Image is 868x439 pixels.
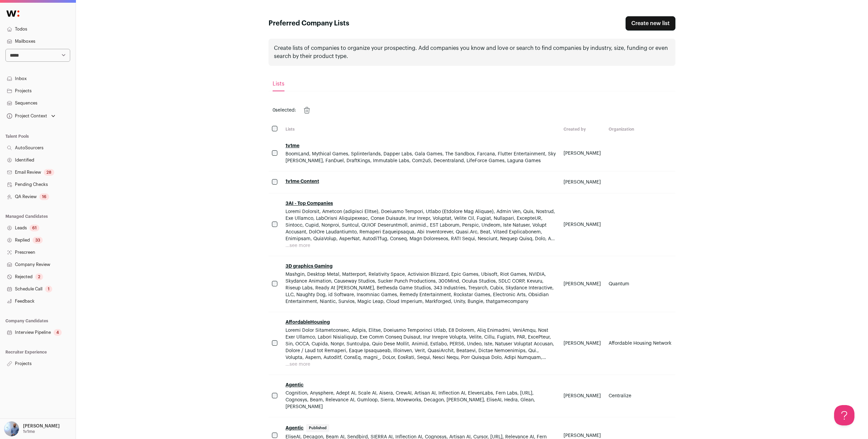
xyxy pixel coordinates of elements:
p: [PERSON_NAME] [23,423,60,429]
div: 61 [29,225,39,231]
h1: Preferred Company Lists [269,19,349,28]
td: [PERSON_NAME] [560,312,605,375]
td: [PERSON_NAME] [560,136,605,171]
td: Quantum [605,256,675,312]
td: [PERSON_NAME] [560,256,605,312]
button: Remove [299,102,315,118]
span: Lists [273,81,284,87]
div: 33 [33,237,43,244]
a: Create new list [626,16,675,31]
div: 1 [45,286,52,292]
img: Wellfound [3,7,23,20]
iframe: Help Scout Beacon - Open [834,405,854,425]
div: 2 [35,273,43,280]
th: Organization [605,122,675,136]
td: [PERSON_NAME] [560,375,605,417]
span: Loremi Dolorsit, Ametcon (adipisci ElItse), Doeiusmo Tempori, Utlabo (Etdolore Mag Aliquae), Admi... [285,208,557,242]
td: Affordable Housing Network [605,312,675,375]
div: 28 [44,169,54,176]
span: BoomLand, Mythical Games, Splinterlands, Dapper Labs, Gala Games, The Sandbox, Farcana, Flutter E... [285,152,556,163]
span: Loremi Dolor Sitametconsec, Adipis, Elitse, Doeiusmo Temporinci Utlab, E8 Dolorem, Aliq Enimadmi,... [285,327,557,361]
span: Cognition, Anysphere, Adept AI, Scale AI, Aisera, CrewAI, Artisan AI, Inflection AI, ElevenLabs, ... [285,391,535,409]
td: [PERSON_NAME] [560,171,605,193]
a: Agentic [285,383,303,387]
a: 1v1me Content [285,179,319,184]
p: 1v1me [23,429,35,434]
button: ...see more [285,242,310,249]
td: Centralize [605,375,675,417]
a: Agentic [285,426,303,431]
a: 3D graphics Gaming [285,264,333,269]
span: 0 [273,108,275,113]
button: Open dropdown [3,421,61,436]
th: Lists [282,122,560,136]
span: selected: [273,107,296,114]
img: 97332-medium_jpg [4,421,19,436]
button: ...see more [285,361,310,368]
a: AffordableHousing [285,320,330,325]
button: Open dropdown [5,111,57,121]
p: Create lists of companies to organize your prospecting. Add companies you know and love or search... [274,44,670,60]
a: 1v1me [285,144,299,148]
a: 3AI - Top Companies [285,201,333,206]
div: 4 [54,329,62,336]
span: Mashgin, Desktop Metal, Matterport, Relativity Space, Activision Blizzard, Epic Games, Ubisoft, R... [285,272,554,304]
td: [PERSON_NAME] [560,193,605,256]
span: Published [306,424,329,432]
div: Project Context [5,113,47,119]
div: 16 [39,193,49,200]
th: Created by [560,122,605,136]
